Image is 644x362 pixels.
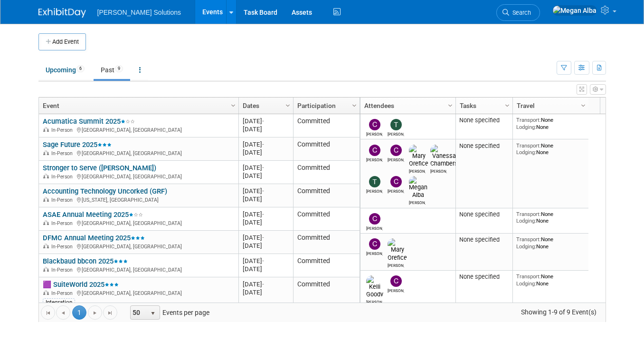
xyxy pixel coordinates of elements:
div: None specified [459,211,509,218]
span: Lodging: [516,149,536,156]
img: Taylor Macdonald [390,119,402,130]
div: Christopher Grady [366,250,383,256]
img: Vanessa Chambers [430,145,458,167]
div: None specified [459,117,509,124]
div: Cameron Sigurdson [366,156,383,162]
span: - [262,187,264,195]
div: [DATE] [243,218,289,226]
span: Transport: [516,211,541,217]
a: Stronger to Serve ([PERSON_NAME]) [43,164,156,172]
img: Mary Orefice [409,145,428,167]
td: Committed [293,184,360,207]
a: Column Settings [445,98,455,112]
div: [DATE] [243,172,289,180]
img: Corey French [390,176,402,187]
span: Transport: [516,236,541,243]
span: Lodging: [516,217,536,224]
a: 🟪 SuiteWorld 2025 [43,280,119,289]
img: In-Person Event [43,127,49,132]
div: None None [516,273,585,287]
img: Kelli Goody [366,275,383,298]
span: 1 [72,305,86,320]
span: Lodging: [516,243,536,250]
div: Vanessa Chambers [430,167,447,174]
div: [DATE] [243,125,289,133]
span: In-Person [51,290,76,296]
a: Search [496,4,540,21]
span: 9 [115,65,123,72]
span: In-Person [51,267,76,273]
img: In-Person Event [43,244,49,248]
div: Megan Alba [409,199,426,205]
div: Cameron Sigurdson [388,287,404,293]
div: [US_STATE], [GEOGRAPHIC_DATA] [43,196,234,204]
div: [DATE] [243,234,289,242]
span: Search [509,9,531,16]
div: [GEOGRAPHIC_DATA], [GEOGRAPHIC_DATA] [43,265,234,274]
img: Christopher Grady [390,145,402,156]
img: Megan Alba [409,176,427,199]
div: Christopher Grady [388,156,404,162]
td: Committed [293,231,360,254]
span: 50 [131,306,147,319]
a: Sage Future 2025 [43,140,112,149]
span: In-Person [51,244,76,250]
div: [DATE] [243,195,289,203]
img: In-Person Event [43,174,49,178]
a: Go to the previous page [56,305,70,320]
a: Column Settings [502,98,512,112]
a: Past9 [94,61,130,79]
td: Committed [293,114,360,137]
span: Column Settings [350,102,358,109]
span: Column Settings [579,102,587,109]
a: Participation [297,98,353,114]
td: Committed [293,254,360,277]
img: Cameron Sigurdson [390,275,402,287]
div: [GEOGRAPHIC_DATA], [GEOGRAPHIC_DATA] [43,242,234,250]
div: None specified [459,236,509,244]
span: - [262,257,264,264]
div: [DATE] [243,210,289,218]
div: [DATE] [243,164,289,172]
span: Go to the next page [91,309,99,317]
span: - [262,141,264,148]
img: ExhibitDay [38,8,86,18]
div: Integration [43,298,75,306]
td: Committed [293,277,360,309]
span: Lodging: [516,280,536,287]
span: - [262,117,264,125]
div: [DATE] [243,257,289,265]
img: Christopher Grady [369,238,380,250]
a: Column Settings [578,98,588,112]
span: [PERSON_NAME] Solutions [97,9,181,16]
span: Transport: [516,117,541,123]
div: Kelli Goody [366,298,383,304]
div: None None [516,142,585,156]
a: Accounting Technology Uncorked (GRF) [43,187,167,196]
div: [DATE] [243,242,289,250]
span: Transport: [516,142,541,149]
img: Megan Alba [552,5,597,16]
div: [GEOGRAPHIC_DATA], [GEOGRAPHIC_DATA] [43,219,234,227]
span: select [149,310,157,317]
a: Tasks [460,98,506,114]
span: Column Settings [503,102,511,109]
td: Committed [293,161,360,184]
a: Dates [243,98,287,114]
span: Column Settings [229,102,237,109]
div: [GEOGRAPHIC_DATA], [GEOGRAPHIC_DATA] [43,149,234,157]
span: Events per page [118,305,219,320]
div: Mary Orefice [409,167,426,174]
span: Showing 1-9 of 9 Event(s) [512,305,605,319]
div: None specified [459,273,509,281]
a: Column Settings [228,98,238,112]
div: [GEOGRAPHIC_DATA], [GEOGRAPHIC_DATA] [43,289,234,297]
a: Go to the next page [88,305,102,320]
span: - [262,234,264,241]
img: Mary Orefice [388,238,407,261]
a: Go to the last page [103,305,117,320]
div: None None [516,211,585,225]
div: [GEOGRAPHIC_DATA], [GEOGRAPHIC_DATA] [43,172,234,180]
a: Blackbaud bbcon 2025 [43,257,128,265]
img: In-Person Event [43,290,49,295]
